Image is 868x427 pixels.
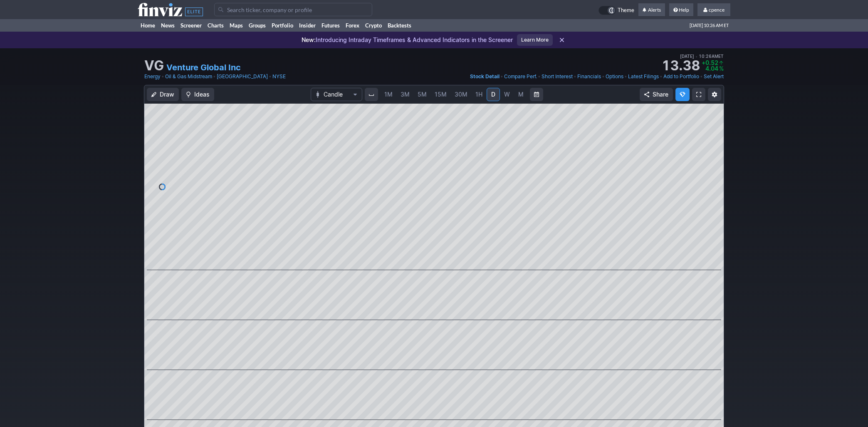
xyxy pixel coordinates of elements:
[227,19,246,32] a: Maps
[602,72,605,81] span: •
[487,88,500,101] a: D
[598,6,634,15] a: Theme
[700,72,703,81] span: •
[500,88,514,101] a: W
[365,88,378,101] button: Interval
[165,72,212,81] a: Oil & Gas Midstream
[517,34,553,46] a: Learn More
[640,88,673,101] button: Share
[401,91,410,98] span: 3M
[719,65,724,72] span: %
[302,36,513,44] p: Introducing Intraday Timeframes & Advanced Indicators in the Screener
[628,73,659,79] span: Latest Filings
[213,72,216,81] span: •
[311,88,362,101] button: Chart Type
[500,72,503,81] span: •
[514,88,527,101] a: M
[504,91,510,98] span: W
[470,73,500,79] span: Stock Detail
[194,90,210,99] span: Ideas
[181,88,214,101] button: Ideas
[653,90,668,99] span: Share
[491,91,495,98] span: D
[319,19,343,32] a: Futures
[144,59,164,72] h1: VG
[695,54,697,59] span: •
[381,88,396,101] a: 1M
[680,52,724,60] span: [DATE] 10:26AM ET
[542,72,573,81] a: Short Interest
[296,19,319,32] a: Insider
[144,72,161,81] a: Energy
[147,88,179,101] button: Draw
[161,72,164,81] span: •
[272,72,286,81] a: NYSE
[166,62,241,73] a: Venture Global Inc
[475,91,482,98] span: 1H
[690,19,729,32] span: [DATE] 10:26 AM ET
[435,91,447,98] span: 15M
[384,91,393,98] span: 1M
[709,7,725,13] span: cpence
[324,90,349,99] span: Candle
[697,3,730,17] a: cpence
[530,88,543,101] button: Range
[269,72,272,81] span: •
[178,19,205,32] a: Screener
[660,72,663,81] span: •
[269,19,296,32] a: Portfolio
[577,72,601,81] a: Financials
[414,88,430,101] a: 5M
[343,19,362,32] a: Forex
[704,72,724,81] a: Set Alert
[431,88,450,101] a: 15M
[675,88,690,101] button: Explore new features
[362,19,385,32] a: Crypto
[158,19,178,32] a: News
[397,88,413,101] a: 3M
[385,19,414,32] a: Backtests
[628,72,659,81] a: Latest Filings
[518,91,524,98] span: M
[138,19,158,32] a: Home
[472,88,486,101] a: 1H
[624,72,627,81] span: •
[606,72,623,81] a: Options
[702,59,718,66] span: +0.52
[160,90,174,99] span: Draw
[538,72,541,81] span: •
[661,59,700,72] strong: 13.38
[451,88,471,101] a: 30M
[205,19,227,32] a: Charts
[708,88,721,101] button: Chart Settings
[638,3,665,17] a: Alerts
[504,72,537,81] a: Compare Perf.
[504,73,537,79] span: Compare Perf.
[663,72,699,81] a: Add to Portfolio
[574,72,576,81] span: •
[455,91,467,98] span: 30M
[618,6,634,15] span: Theme
[669,3,693,17] a: Help
[302,36,316,43] span: New:
[217,72,268,81] a: [GEOGRAPHIC_DATA]
[692,88,705,101] a: Fullscreen
[418,91,427,98] span: 5M
[246,19,269,32] a: Groups
[214,3,372,16] input: Search
[705,65,718,72] span: 4.04
[470,72,500,81] a: Stock Detail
